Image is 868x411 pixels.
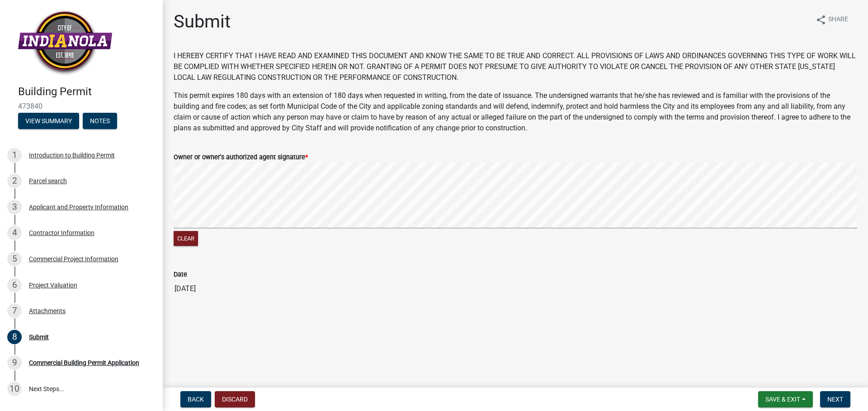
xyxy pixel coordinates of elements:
div: Project Valuation [29,282,77,288]
div: 10 [7,382,22,396]
div: Introduction to Building Permit [29,152,115,158]
span: 473840 [18,102,145,111]
div: 5 [7,252,22,266]
button: Next [820,391,850,407]
p: This permit expires 180 days with an extension of 180 days when requested in writing, from the da... [174,90,857,134]
wm-modal-confirm: Notes [83,118,117,125]
span: Next [827,396,843,403]
h4: Building Permit [18,85,156,98]
button: shareShare [808,11,855,28]
span: Save & Exit [765,396,800,403]
div: 4 [7,226,22,240]
button: Discard [215,391,255,407]
button: Clear [174,231,198,246]
h1: Submit [174,11,231,32]
div: 1 [7,148,22,162]
div: 7 [7,304,22,318]
div: Commercial Project Information [29,256,118,262]
button: Save & Exit [758,391,813,407]
p: I HEREBY CERTIFY THAT I HAVE READ AND EXAMINED THIS DOCUMENT AND KNOW THE SAME TO BE TRUE AND COR... [174,51,857,83]
div: Commercial Building Permit Application [29,360,139,366]
div: Applicant and Property Information [29,204,128,210]
div: Contractor Information [29,230,94,236]
label: Owner or owner's authorized agent signature [174,154,308,161]
button: Back [180,391,211,407]
span: Back [188,396,204,403]
div: 3 [7,200,22,214]
img: City of Indianola, Iowa [18,9,112,76]
div: 6 [7,278,22,292]
div: Attachments [29,308,66,314]
label: Date [174,272,187,278]
div: Parcel search [29,178,67,184]
wm-modal-confirm: Summary [18,118,79,125]
div: Submit [29,334,49,340]
button: View Summary [18,113,79,129]
div: 2 [7,174,22,188]
i: share [816,14,826,25]
button: Notes [83,113,117,129]
div: 8 [7,330,22,344]
span: Share [828,14,848,25]
div: 9 [7,356,22,370]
